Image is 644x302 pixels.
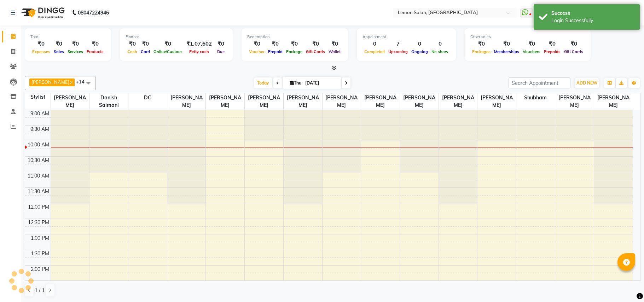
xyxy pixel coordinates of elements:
[126,49,139,54] span: Cash
[26,157,51,164] div: 10:30 AM
[184,40,215,48] div: ₹1,07,602
[410,49,430,54] span: Ongoing
[206,93,244,110] span: [PERSON_NAME]
[562,49,585,54] span: Gift Cards
[51,93,89,110] span: [PERSON_NAME]
[29,266,51,273] div: 2:00 PM
[327,40,342,48] div: ₹0
[542,40,562,48] div: ₹0
[215,49,226,54] span: Due
[387,40,410,48] div: 7
[66,49,85,54] span: Services
[152,40,184,48] div: ₹0
[254,77,272,88] span: Today
[139,40,152,48] div: ₹0
[27,219,51,226] div: 12:30 PM
[551,17,634,24] div: Login Successfully.
[284,40,304,48] div: ₹0
[362,40,387,48] div: 0
[288,80,303,86] span: Thu
[509,77,570,88] input: Search Appointment
[521,40,542,48] div: ₹0
[30,34,105,40] div: Total
[304,49,327,54] span: Gift Cards
[52,40,66,48] div: ₹0
[521,49,542,54] span: Vouchers
[247,34,342,40] div: Redemption
[139,49,152,54] span: Card
[576,80,597,86] span: ADD NEW
[52,49,66,54] span: Sales
[477,93,516,110] span: [PERSON_NAME]
[29,126,51,133] div: 9:30 AM
[126,34,227,40] div: Finance
[492,40,521,48] div: ₹0
[27,203,51,211] div: 12:00 PM
[76,79,90,85] span: +14
[128,93,167,102] span: DC
[215,40,227,48] div: ₹0
[516,93,555,102] span: Shubham
[69,79,72,85] a: x
[167,93,206,110] span: [PERSON_NAME]
[29,110,51,117] div: 9:00 AM
[26,141,51,149] div: 10:00 AM
[430,49,450,54] span: No show
[266,49,284,54] span: Prepaid
[327,49,342,54] span: Wallet
[85,49,105,54] span: Products
[410,40,430,48] div: 0
[78,3,109,23] b: 08047224946
[562,40,585,48] div: ₹0
[323,93,361,110] span: [PERSON_NAME]
[362,34,450,40] div: Appointment
[304,40,327,48] div: ₹0
[89,93,128,110] span: Danish Salmani
[470,40,492,48] div: ₹0
[66,40,85,48] div: ₹0
[29,250,51,257] div: 1:30 PM
[35,287,45,294] span: 1 / 1
[29,234,51,242] div: 1:00 PM
[575,78,599,88] button: ADD NEW
[126,40,139,48] div: ₹0
[555,93,594,110] span: [PERSON_NAME]
[85,40,105,48] div: ₹0
[470,49,492,54] span: Packages
[551,10,634,17] div: Success
[594,93,633,110] span: [PERSON_NAME]
[542,49,562,54] span: Prepaids
[152,49,184,54] span: Online/Custom
[31,79,69,85] span: [PERSON_NAME]
[26,172,51,180] div: 11:00 AM
[26,188,51,195] div: 11:30 AM
[245,93,283,110] span: [PERSON_NAME]
[439,93,477,110] span: [PERSON_NAME]
[247,40,266,48] div: ₹0
[187,49,211,54] span: Petty cash
[284,49,304,54] span: Package
[400,93,439,110] span: [PERSON_NAME]
[387,49,410,54] span: Upcoming
[361,93,400,110] span: [PERSON_NAME]
[30,40,52,48] div: ₹0
[266,40,284,48] div: ₹0
[25,93,51,101] div: Stylist
[470,34,585,40] div: Other sales
[18,3,66,23] img: logo
[430,40,450,48] div: 0
[492,49,521,54] span: Memberships
[247,49,266,54] span: Voucher
[303,78,338,88] input: 2025-09-04
[362,49,387,54] span: Completed
[30,49,52,54] span: Expenses
[284,93,322,110] span: [PERSON_NAME]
